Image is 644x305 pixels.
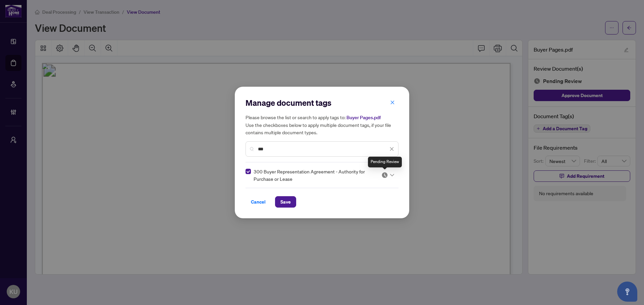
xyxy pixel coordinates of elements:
h2: Manage document tags [246,97,398,108]
button: Save [275,196,296,208]
span: 300 Buyer Representation Agreement - Authority for Purchase or Lease [254,168,373,182]
span: Save [280,197,291,207]
span: Cancel [251,197,266,207]
button: Open asap [617,282,637,302]
span: close [390,100,395,105]
span: close [389,147,394,151]
h5: Please browse the list or search to apply tags to: Use the checkboxes below to apply multiple doc... [246,113,398,136]
div: Pending Review [368,157,402,167]
span: Pending Review [381,172,394,178]
span: Buyer Pages.pdf [346,115,381,121]
button: Cancel [246,196,271,208]
img: status [381,172,388,178]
